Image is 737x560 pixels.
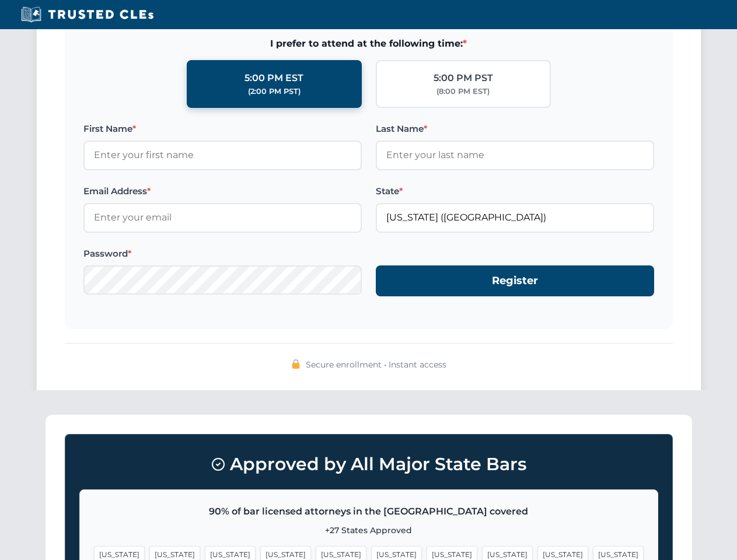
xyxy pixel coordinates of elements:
[94,524,644,537] p: +27 States Approved
[83,36,654,51] span: I prefer to attend at the following time:
[376,203,654,232] input: Florida (FL)
[79,449,658,480] h3: Approved by All Major State Bars
[83,203,362,232] input: Enter your email
[248,86,301,97] div: (2:00 PM PST)
[376,122,654,136] label: Last Name
[83,184,362,198] label: Email Address
[18,6,157,23] img: Trusted CLEs
[83,141,362,170] input: Enter your first name
[83,122,362,136] label: First Name
[376,184,654,198] label: State
[291,359,301,369] img: 🔒
[244,71,303,86] div: 5:00 PM EST
[94,504,644,519] p: 90% of bar licensed attorneys in the [GEOGRAPHIC_DATA] covered
[436,86,490,97] div: (8:00 PM EST)
[83,247,362,261] label: Password
[376,265,654,296] button: Register
[434,71,493,86] div: 5:00 PM PST
[376,141,654,170] input: Enter your last name
[306,358,446,371] span: Secure enrollment • Instant access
